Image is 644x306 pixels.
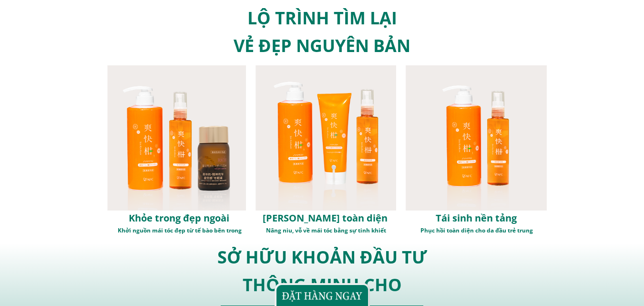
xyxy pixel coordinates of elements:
h3: Khởi nguồn mái tóc đẹp từ tế bào bên trong [113,226,246,235]
h3: Nâng niu, vỗ về mái tóc bằng sự tinh khiết [260,226,392,235]
h1: [PERSON_NAME] toàn diện [260,211,391,226]
h3: Phục hồi toàn diện cho da đầu trẻ trung [410,226,543,235]
h3: LỘ TRÌNH TÌM LẠI VẺ ĐẸP NGUYÊN BẢN [152,4,492,59]
h1: Khỏe trong đẹp ngoài [113,211,245,226]
h1: Tái sinh nền tảng [410,211,542,226]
